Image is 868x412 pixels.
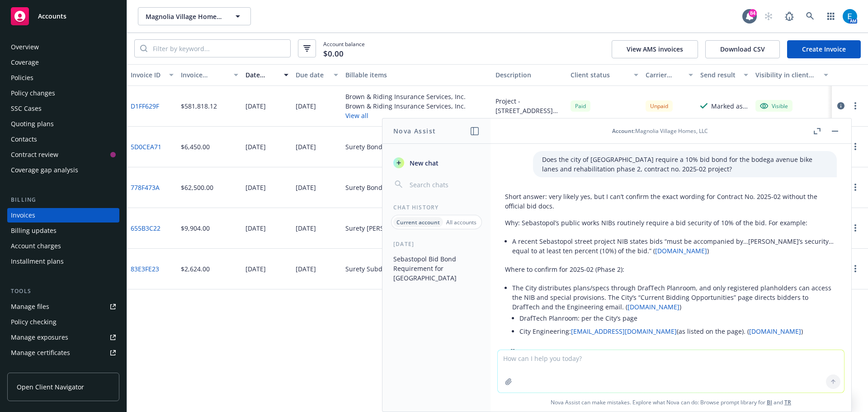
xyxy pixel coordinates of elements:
[11,132,37,147] div: Contacts
[646,70,684,80] div: Carrier status
[296,183,316,192] div: [DATE]
[11,40,39,54] div: Overview
[382,204,491,211] div: Chat History
[345,92,466,101] div: Brown & Riding Insurance Services, Inc.
[567,64,642,86] button: Client status
[345,142,488,152] div: Surety Bond - City of [GEOGRAPHIC_DATA] - SPA151124-005
[17,382,84,392] span: Open Client Navigator
[7,55,119,70] a: Coverage
[342,64,492,86] button: Billable items
[292,64,342,86] button: Due date
[245,70,278,80] div: Date issued
[542,155,828,174] p: Does the city of [GEOGRAPHIC_DATA] require a 10% bid bond for the bodega avenue bike lanes and re...
[296,70,329,80] div: Due date
[181,142,210,152] div: $6,450.00
[131,264,159,274] a: 83E3FE23
[801,7,819,25] a: Search
[612,127,708,135] div: : Magnolia Village Homes, LLC
[245,183,266,192] div: [DATE]
[612,127,634,135] span: Account
[627,303,679,311] a: [DOMAIN_NAME]
[7,361,119,375] a: Manage claims
[780,7,798,25] a: Report a Bug
[646,100,673,112] div: Unpaid
[242,64,292,86] button: Date issued
[323,48,344,60] span: $0.00
[7,132,119,147] a: Contacts
[345,183,488,192] div: Surety Bond - City of [GEOGRAPHIC_DATA] - SPA151124-004
[512,281,837,340] li: The City distributes plans/specs through DrafTech Planroom, and only registered planholders can a...
[345,111,466,120] button: View all
[11,315,57,329] div: Policy checking
[408,158,439,168] span: New chat
[390,155,483,171] button: New chat
[245,223,266,233] div: [DATE]
[7,40,119,54] a: Overview
[519,312,837,325] li: DrafTech Planroom: per the City’s page
[760,102,788,110] div: Visible
[11,117,54,131] div: Quoting plans
[7,346,119,360] a: Manage certificates
[131,70,164,80] div: Invoice ID
[655,246,707,255] a: [DOMAIN_NAME]
[146,12,224,21] span: Magnolia Village Homes, LLC
[408,178,480,191] input: Search chats
[296,142,316,152] div: [DATE]
[843,9,857,24] img: photo
[296,101,316,111] div: [DATE]
[7,254,119,269] a: Installment plans
[181,264,210,274] div: $2,624.00
[571,70,628,80] div: Client status
[345,70,488,80] div: Billable items
[245,101,266,111] div: [DATE]
[296,223,316,233] div: [DATE]
[705,40,780,58] button: Download CSV
[11,147,58,162] div: Contract review
[131,183,160,192] a: 778F473A
[11,299,49,314] div: Manage files
[11,330,68,345] div: Manage exposures
[505,192,837,211] p: Short answer: very likely yes, but I can’t confirm the exact wording for Contract No. 2025-02 wit...
[612,40,698,58] button: View AMS invoices
[138,7,251,25] button: Magnolia Village Homes, LLC
[571,327,677,336] a: [EMAIL_ADDRESS][DOMAIN_NAME]
[7,71,119,85] a: Policies
[755,70,818,80] div: Visibility in client dash
[7,315,119,329] a: Policy checking
[446,218,476,226] p: All accounts
[7,86,119,100] a: Policy changes
[749,9,757,17] div: 84
[11,223,57,238] div: Billing updates
[752,64,832,86] button: Visibility in client dash
[7,195,119,204] div: Billing
[140,45,147,52] svg: Search
[787,40,861,58] a: Create Invoice
[519,325,837,338] li: City Engineering: (as listed on the page). ( )
[7,330,119,345] a: Manage exposures
[7,101,119,116] a: SSC Cases
[7,299,119,314] a: Manage files
[11,208,35,223] div: Invoices
[11,71,33,85] div: Policies
[131,142,161,152] a: 5D0CEA71
[345,223,488,233] div: Surety [PERSON_NAME][GEOGRAPHIC_DATA] - SPA151124-003
[38,13,66,20] span: Accounts
[390,251,483,285] button: Sebastopol Bid Bond Requirement for [GEOGRAPHIC_DATA]
[11,361,57,375] div: Manage claims
[147,40,290,57] input: Filter by keyword...
[505,265,837,274] p: Where to confirm for 2025-02 (Phase 2):
[345,101,466,111] div: Brown & Riding Insurance Services, Inc.
[11,163,78,177] div: Coverage gap analysis
[7,287,119,296] div: Tools
[382,240,491,248] div: [DATE]
[7,208,119,223] a: Invoices
[505,347,837,356] p: Offer:
[245,264,266,274] div: [DATE]
[181,183,213,192] div: $62,500.00
[323,40,365,57] span: Account balance
[822,7,840,25] a: Switch app
[7,223,119,238] a: Billing updates
[11,254,64,269] div: Installment plans
[571,100,590,112] div: Paid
